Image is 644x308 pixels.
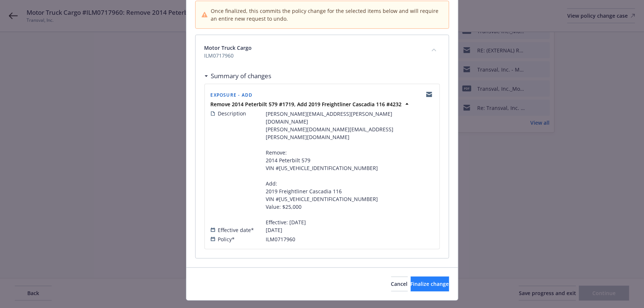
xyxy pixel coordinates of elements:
[425,90,434,99] a: copyLogging
[204,52,422,59] span: ILM0717960
[428,44,440,56] button: collapse content
[218,235,235,243] span: Policy*
[218,110,247,117] span: Description
[411,277,449,291] button: Finalize change
[266,226,283,234] span: [DATE]
[204,71,272,81] div: Summary of changes
[411,280,449,287] span: Finalize change
[211,92,253,98] span: Exposure - Add
[391,280,408,287] span: Cancel
[211,101,402,108] strong: Remove 2014 Peterbilt 579 #1719, Add 2019 Freightliner Cascadia 116 #4232
[218,226,254,234] span: Effective date*
[266,110,434,226] span: [PERSON_NAME][EMAIL_ADDRESS][PERSON_NAME][DOMAIN_NAME] [PERSON_NAME][DOMAIN_NAME][EMAIL_ADDRESS][...
[211,7,442,23] span: Once finalized, this commits the policy change for the selected items below and will require an e...
[266,235,296,243] span: ILM0717960
[211,71,272,81] h3: Summary of changes
[204,44,422,52] span: Motor Truck Cargo
[196,35,449,68] div: Motor Truck CargoILM0717960collapse content
[391,277,408,291] button: Cancel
